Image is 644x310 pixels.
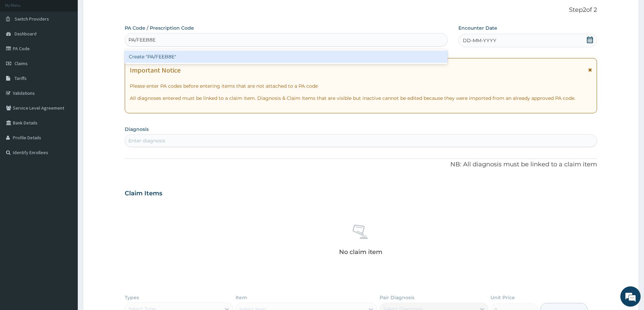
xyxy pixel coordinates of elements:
span: We're online! [39,85,93,153]
h3: Claim Items [125,190,162,197]
span: Tariffs [15,75,27,81]
div: Create "PA/FEEB8E" [125,51,448,63]
h1: Important Notice [130,66,181,74]
label: Encounter Date [458,25,497,31]
img: d_794563401_company_1708531726252_794563401 [13,34,27,51]
p: No claim item [339,249,382,255]
textarea: Type your message and hit 'Enter' [3,184,129,208]
p: All diagnoses entered must be linked to a claim item. Diagnosis & Claim Items that are visible bu... [130,95,592,102]
span: DD-MM-YYYY [463,37,496,44]
span: Switch Providers [15,16,49,22]
div: Minimize live chat window [111,3,127,20]
label: Diagnosis [125,126,149,133]
div: Chat with us now [35,38,114,47]
label: PA Code / Prescription Code [125,25,194,31]
div: Enter diagnosis [128,137,165,144]
p: Please enter PA codes before entering items that are not attached to a PA code [130,83,592,89]
p: NB: All diagnosis must be linked to a claim item [125,160,597,169]
span: Dashboard [15,31,37,37]
p: Step 2 of 2 [125,6,597,14]
span: Claims [15,60,28,66]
